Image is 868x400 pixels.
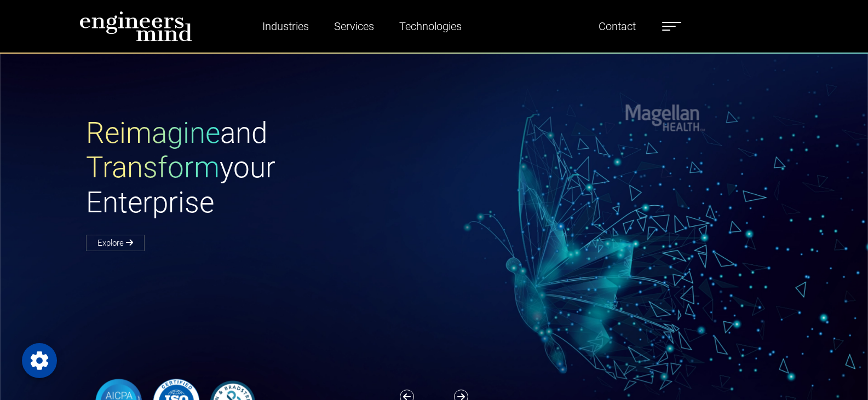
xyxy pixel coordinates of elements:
[86,116,434,221] h1: and your Enterprise
[86,235,145,251] a: Explore
[330,14,378,39] a: Services
[86,116,220,150] span: Reimagine
[86,150,220,184] span: Transform
[258,14,313,39] a: Industries
[79,11,192,42] img: logo
[395,14,466,39] a: Technologies
[594,14,640,39] a: Contact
